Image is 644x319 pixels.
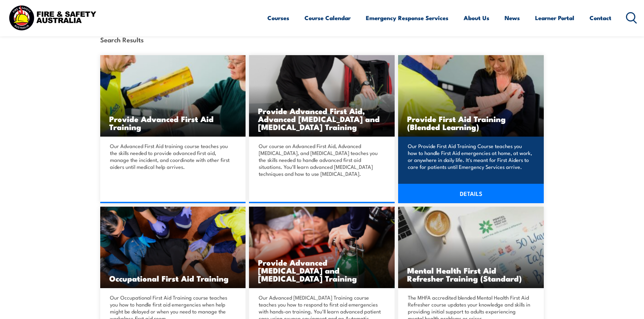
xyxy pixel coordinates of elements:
a: Courses [267,9,289,27]
a: Contact [590,9,611,27]
a: News [505,9,520,27]
a: Occupational First Aid Training [100,207,246,288]
a: Course Calendar [304,9,351,27]
a: Learner Portal [535,9,574,27]
h3: Provide First Aid Training (Blended Learning) [407,115,535,131]
img: Provide Advanced Resuscitation and Oxygen Therapy Training [249,207,395,288]
a: About Us [464,9,489,27]
img: Provide Advanced First Aid [100,55,246,137]
p: Our Advanced First Aid training course teaches you the skills needed to provide advanced first ai... [110,143,234,170]
img: Provide First Aid (Blended Learning) [398,55,544,137]
p: Our Provide First Aid Training Course teaches you how to handle First Aid emergencies at home, at... [408,143,532,170]
a: DETAILS [398,184,544,203]
h3: Occupational First Aid Training [109,274,237,282]
a: Provide First Aid Training (Blended Learning) [398,55,544,137]
a: Provide Advanced [MEDICAL_DATA] and [MEDICAL_DATA] Training [249,207,395,288]
a: Mental Health First Aid Refresher Training (Standard) [398,207,544,288]
h3: Provide Advanced [MEDICAL_DATA] and [MEDICAL_DATA] Training [258,258,386,282]
img: Provide Advanced First Aid, Advanced Resuscitation and Oxygen Therapy Training [249,55,395,137]
h3: Mental Health First Aid Refresher Training (Standard) [407,266,535,282]
p: Our course on Advanced First Aid, Advanced [MEDICAL_DATA], and [MEDICAL_DATA] teaches you the ski... [259,143,383,177]
img: Occupational First Aid Training course [100,207,246,288]
h3: Provide Advanced First Aid, Advanced [MEDICAL_DATA] and [MEDICAL_DATA] Training [258,107,386,131]
strong: Search Results [100,35,144,44]
h3: Provide Advanced First Aid Training [109,115,237,131]
img: Mental Health First Aid Refresher (Standard) TRAINING (1) [398,207,544,288]
a: Provide Advanced First Aid Training [100,55,246,137]
a: Provide Advanced First Aid, Advanced [MEDICAL_DATA] and [MEDICAL_DATA] Training [249,55,395,137]
a: Emergency Response Services [366,9,448,27]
